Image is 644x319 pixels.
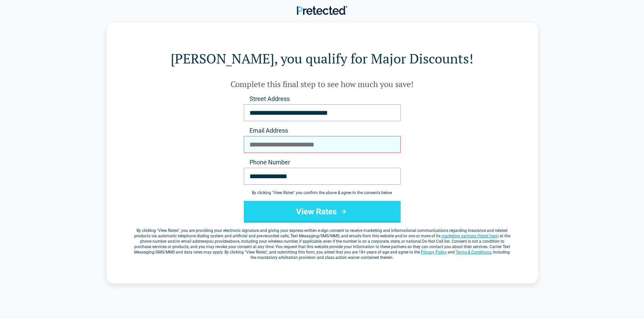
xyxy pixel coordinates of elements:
label: By clicking " ", you are providing your electronic signature and giving your express written e-si... [133,228,511,260]
button: View Rates [244,201,401,222]
a: marketing partners (listed here) [442,234,499,238]
h2: Complete this final step to see how much you save! [133,79,511,89]
label: Phone Number [244,158,401,166]
span: View Rates [158,228,178,233]
a: Terms & Conditions [456,250,491,255]
a: Privacy Policy [421,250,447,255]
label: Email Address [244,127,401,135]
h1: [PERSON_NAME], you qualify for Major Discounts! [133,49,511,68]
div: By clicking " View Rates " you confirm the above & agree to the consents below [244,190,401,195]
label: Street Address [244,95,401,103]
